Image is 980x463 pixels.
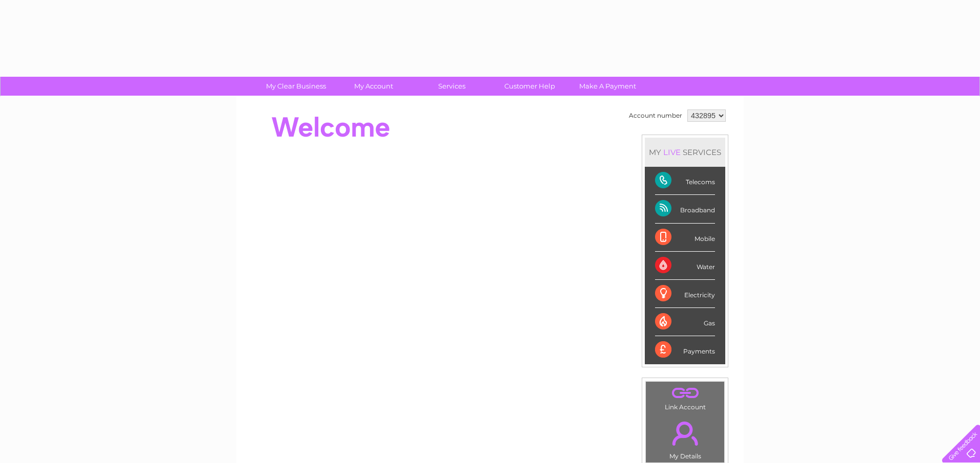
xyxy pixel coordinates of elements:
div: Mobile [655,224,715,252]
div: Broadband [655,195,715,223]
td: Link Account [645,381,725,413]
div: Electricity [655,280,715,308]
td: Account number [626,107,685,124]
a: . [648,384,722,402]
div: Payments [655,336,715,364]
a: My Account [332,77,416,96]
div: Water [655,252,715,280]
a: Make A Payment [565,77,650,96]
div: Telecoms [655,167,715,195]
a: Customer Help [487,77,572,96]
td: My Details [645,413,725,463]
div: LIVE [661,147,683,157]
div: MY SERVICES [645,138,725,167]
a: My Clear Business [254,77,338,96]
a: . [648,415,722,451]
a: Services [410,77,494,96]
div: Gas [655,308,715,336]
